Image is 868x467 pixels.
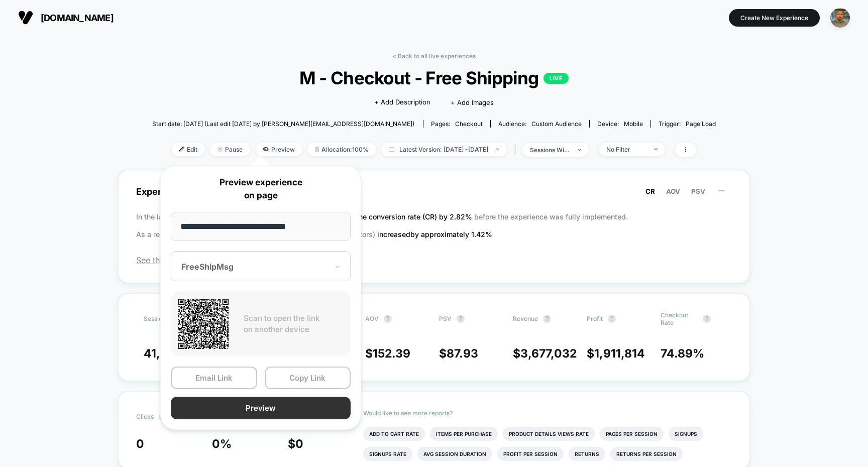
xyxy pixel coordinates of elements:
span: Page Load [686,120,716,128]
span: Start date: [DATE] (Last edit [DATE] by [PERSON_NAME][EMAIL_ADDRESS][DOMAIN_NAME]) [152,120,414,128]
button: ? [703,315,711,323]
span: Preview [255,143,302,156]
span: Custom Audience [531,120,582,128]
span: + Add Description [374,97,430,107]
p: Scan to open the link on another device [244,313,343,335]
button: ? [608,315,616,323]
p: Preview experience on page [171,176,351,202]
div: sessions with impression [530,146,570,154]
img: end [496,148,499,150]
span: 74.89 % [661,346,704,361]
button: ? [384,315,392,323]
button: [DOMAIN_NAME] [15,10,117,26]
span: Device: [589,120,650,128]
img: ppic [830,8,850,28]
span: Experience Summary (Conversion Rate) [136,180,732,203]
li: Pages Per Session [600,427,664,441]
li: Product Details Views Rate [503,427,595,441]
span: $ [288,437,303,451]
p: Would like to see more reports? [363,409,732,417]
span: AOV [365,315,379,322]
span: [DOMAIN_NAME] [41,13,114,23]
span: 0 % [212,437,232,451]
span: 3,677,032 [520,346,577,361]
li: Profit Per Session [497,447,564,461]
span: + Add Images [451,98,494,106]
span: 0 [295,437,303,451]
span: Allocation: 100% [307,143,376,156]
span: PSV [439,315,452,322]
button: CR [642,187,658,196]
span: Latest Version: [DATE] - [DATE] [381,143,507,156]
img: end [578,149,581,151]
img: calendar [389,147,394,152]
span: Revenue [513,315,538,322]
button: PSV [688,187,708,196]
span: CR [645,187,655,195]
span: Edit [172,143,205,156]
span: 152.39 [373,346,410,361]
span: Clicks [136,413,154,420]
span: | [512,143,522,157]
span: PSV [691,187,705,195]
div: Trigger: [659,120,716,128]
img: rebalance [315,147,319,152]
span: Checkout Rate [661,311,698,326]
li: Returns [569,447,605,461]
span: 1,911,814 [594,346,645,361]
button: Preview [171,397,351,419]
button: Copy Link [265,367,351,389]
img: end [218,147,223,152]
span: mobile [624,120,643,128]
span: checkout [455,120,483,128]
span: 0 [136,437,144,451]
span: $ [439,346,478,361]
div: No Filter [606,146,646,153]
a: < Back to all live experiences [392,52,476,60]
button: ? [457,315,465,323]
span: $ [587,346,645,361]
div: Audience: [498,120,582,128]
img: edit [179,147,184,152]
img: end [654,148,658,150]
li: Add To Cart Rate [363,427,425,441]
span: Pause [210,143,250,156]
p: In the latest A/B test (run for 29 days), before the experience was fully implemented. As a resul... [136,208,732,243]
li: Avg Session Duration [417,447,492,461]
button: Email Link [171,367,257,389]
span: AOV [666,187,680,195]
button: ppic [827,8,853,28]
span: Sessions [144,315,169,322]
li: Returns Per Session [610,447,683,461]
button: ? [543,315,551,323]
span: See the latest version of the report [136,255,732,265]
span: increased by approximately 1.42 % [377,230,492,239]
li: Items Per Purchase [430,427,498,441]
p: LIVE [544,73,569,84]
span: $ [513,346,577,361]
li: Signups [669,427,703,441]
span: M - Checkout - Free Shipping [180,67,688,88]
img: Visually logo [18,10,33,25]
button: AOV [663,187,683,196]
span: Profit [587,315,603,322]
li: Signups Rate [363,447,412,461]
span: 87.93 [447,346,478,361]
div: Pages: [431,120,483,128]
button: Create New Experience [729,9,820,27]
span: $ [365,346,410,361]
span: 41,816 [144,346,180,361]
